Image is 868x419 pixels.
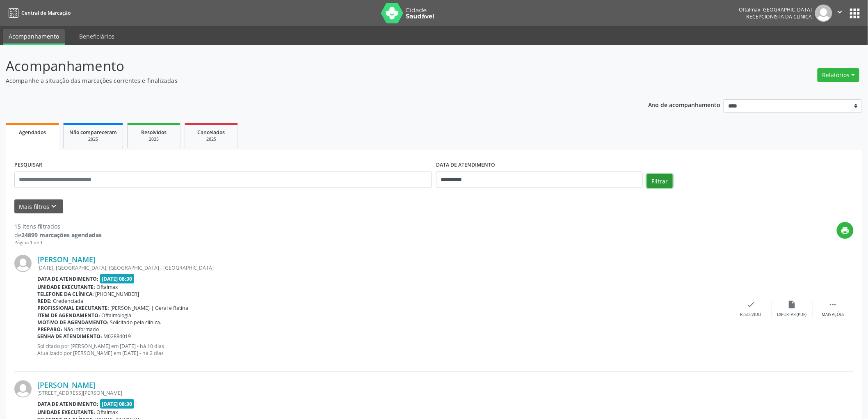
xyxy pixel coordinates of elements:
[14,199,63,214] button: Mais filtroskeyboard_arrow_down
[69,136,117,142] div: 2025
[37,380,96,389] a: [PERSON_NAME]
[14,222,102,231] div: 15 itens filtrados
[14,159,42,172] label: PESQUISAR
[141,129,167,136] span: Resolvidos
[191,136,232,142] div: 2025
[111,305,189,311] span: [PERSON_NAME] | Geral e Retina
[822,312,844,318] div: Mais ações
[37,343,731,357] p: Solicitado por [PERSON_NAME] em [DATE] - há 10 dias Atualizado por [PERSON_NAME] em [DATE] - há 2...
[100,399,135,409] span: [DATE] 08:30
[37,326,62,333] b: Preparo:
[21,231,102,239] strong: 24899 marcações agendadas
[37,275,98,282] b: Data de atendimento:
[37,401,98,408] b: Data de atendimento:
[14,380,32,398] img: img
[21,9,71,16] span: Central de Marcação
[37,284,95,291] b: Unidade executante:
[97,409,118,416] span: Oftalmax
[102,312,132,319] span: Oftalmologia
[747,300,756,309] i: check
[6,76,605,85] p: Acompanhe a situação das marcações correntes e finalizadas
[829,300,838,309] i: 
[37,264,731,271] div: [DATE], [GEOGRAPHIC_DATA], [GEOGRAPHIC_DATA] - [GEOGRAPHIC_DATA]
[133,136,174,142] div: 2025
[818,68,859,82] button: Relatórios
[37,298,52,305] b: Rede:
[14,231,102,239] div: de
[14,255,32,272] img: img
[6,6,71,20] a: Central de Marcação
[198,129,225,136] span: Cancelados
[37,291,94,298] b: Telefone da clínica:
[841,226,850,235] i: print
[37,389,731,396] div: [STREET_ADDRESS][PERSON_NAME]
[73,29,120,44] a: Beneficiários
[97,284,118,291] span: Oftalmax
[836,7,845,16] i: 
[37,305,109,311] b: Profissional executante:
[104,333,131,340] span: M02884019
[100,274,135,284] span: [DATE] 08:30
[14,239,102,246] div: Página 1 de 1
[69,129,117,136] span: Não compareceram
[6,56,605,76] p: Acompanhamento
[37,333,102,340] b: Senha de atendimento:
[37,255,96,264] a: [PERSON_NAME]
[64,326,99,333] span: Não informado
[832,5,848,22] button: 
[436,159,495,172] label: DATA DE ATENDIMENTO
[37,312,100,319] b: Item de agendamento:
[648,99,721,110] p: Ano de acompanhamento
[19,129,46,136] span: Agendados
[837,222,854,239] button: print
[3,29,65,45] a: Acompanhamento
[739,6,812,13] div: Oftalmax [GEOGRAPHIC_DATA]
[788,300,797,309] i: insert_drive_file
[37,319,109,326] b: Motivo de agendamento:
[777,312,807,318] div: Exportar (PDF)
[848,6,862,21] button: apps
[747,13,812,20] span: Recepcionista da clínica
[53,298,84,305] span: Credenciada
[815,5,832,22] img: img
[647,174,673,188] button: Filtrar
[37,409,95,416] b: Unidade executante:
[740,312,761,318] div: Resolvido
[50,202,59,211] i: keyboard_arrow_down
[96,291,139,298] span: [PHONE_NUMBER]
[110,319,162,326] span: Solicitado pela clínica.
